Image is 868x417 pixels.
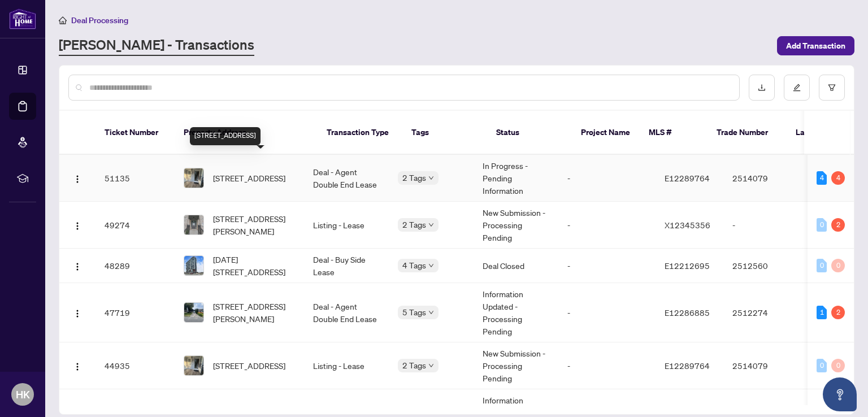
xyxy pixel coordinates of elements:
[428,263,434,268] span: down
[213,212,295,237] span: [STREET_ADDRESS][PERSON_NAME]
[402,359,426,372] span: 2 Tags
[723,249,802,283] td: 2512560
[831,218,845,232] div: 2
[572,111,640,155] th: Project Name
[558,249,656,283] td: -
[831,306,845,319] div: 2
[68,303,86,322] button: Logo
[723,283,802,342] td: 2512274
[817,218,827,232] div: 0
[96,283,175,342] td: 47719
[474,283,558,342] td: Information Updated - Processing Pending
[665,173,710,183] span: E12289764
[318,111,402,155] th: Transaction Type
[304,283,389,342] td: Deal - Agent Double End Lease
[817,306,827,319] div: 1
[402,259,426,272] span: 4 Tags
[96,249,175,283] td: 48289
[723,342,802,389] td: 2514079
[828,84,836,92] span: filter
[665,307,710,318] span: E12286885
[817,171,827,185] div: 4
[184,356,203,375] img: thumbnail-img
[428,363,434,368] span: down
[59,36,254,56] a: [PERSON_NAME] - Transactions
[73,309,82,318] img: Logo
[758,84,766,92] span: download
[831,171,845,185] div: 4
[558,155,656,202] td: -
[665,260,710,271] span: E12212695
[68,257,86,275] button: Logo
[640,111,708,155] th: MLS #
[96,202,175,249] td: 49274
[68,357,86,375] button: Logo
[402,111,487,155] th: Tags
[823,377,857,411] button: Open asap
[73,362,82,371] img: Logo
[184,215,203,234] img: thumbnail-img
[73,262,82,271] img: Logo
[184,303,203,322] img: thumbnail-img
[96,155,175,202] td: 51135
[402,306,426,319] span: 5 Tags
[749,75,775,101] button: download
[777,36,854,55] button: Add Transaction
[175,111,318,155] th: Property Address
[9,8,36,29] img: logo
[71,15,128,25] span: Deal Processing
[16,386,30,402] span: HK
[402,171,426,184] span: 2 Tags
[474,155,558,202] td: In Progress - Pending Information
[819,75,845,101] button: filter
[428,175,434,181] span: down
[59,16,67,24] span: home
[817,259,827,272] div: 0
[558,342,656,389] td: -
[723,202,802,249] td: -
[428,310,434,315] span: down
[831,259,845,272] div: 0
[665,360,710,371] span: E12289764
[793,84,801,92] span: edit
[723,155,802,202] td: 2514079
[213,172,285,184] span: [STREET_ADDRESS]
[402,218,426,231] span: 2 Tags
[708,111,787,155] th: Trade Number
[304,342,389,389] td: Listing - Lease
[474,202,558,249] td: New Submission - Processing Pending
[73,175,82,184] img: Logo
[474,249,558,283] td: Deal Closed
[786,37,845,55] span: Add Transaction
[184,168,203,188] img: thumbnail-img
[96,111,175,155] th: Ticket Number
[190,127,261,145] div: [STREET_ADDRESS]
[213,300,295,325] span: [STREET_ADDRESS][PERSON_NAME]
[96,342,175,389] td: 44935
[304,202,389,249] td: Listing - Lease
[558,283,656,342] td: -
[73,221,82,231] img: Logo
[68,169,86,187] button: Logo
[558,202,656,249] td: -
[817,359,827,372] div: 0
[487,111,572,155] th: Status
[665,220,710,230] span: X12345356
[213,359,285,372] span: [STREET_ADDRESS]
[213,253,295,278] span: [DATE][STREET_ADDRESS]
[304,249,389,283] td: Deal - Buy Side Lease
[474,342,558,389] td: New Submission - Processing Pending
[784,75,810,101] button: edit
[428,222,434,228] span: down
[68,216,86,234] button: Logo
[304,155,389,202] td: Deal - Agent Double End Lease
[831,359,845,372] div: 0
[184,256,203,275] img: thumbnail-img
